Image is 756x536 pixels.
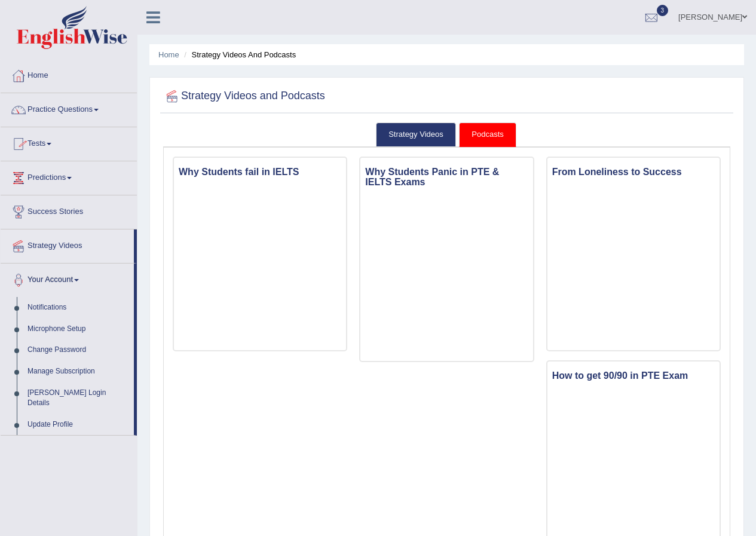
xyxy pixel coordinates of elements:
a: Notifications [22,297,134,318]
h3: How to get 90/90 in PTE Exam [547,367,720,384]
a: Practice Questions [1,93,137,123]
h3: Why Students fail in IELTS [174,164,346,180]
a: Your Account [1,264,134,293]
a: Success Stories [1,195,137,225]
a: Manage Subscription [22,361,134,382]
a: Strategy Videos [1,229,134,259]
a: Predictions [1,161,137,191]
a: [PERSON_NAME] Login Details [22,382,134,414]
a: Tests [1,127,137,157]
li: Strategy Videos and Podcasts [181,49,296,60]
a: Strategy Videos [376,122,456,147]
h2: Strategy Videos and Podcasts [163,87,325,105]
a: Microphone Setup [22,318,134,340]
a: Change Password [22,339,134,361]
a: Home [158,50,179,59]
a: Update Profile [22,414,134,436]
a: Home [1,59,137,89]
h3: From Loneliness to Success [547,164,720,180]
a: Podcasts [459,122,516,147]
span: 3 [657,5,669,16]
h3: Why Students Panic in PTE & IELTS Exams [360,164,532,191]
